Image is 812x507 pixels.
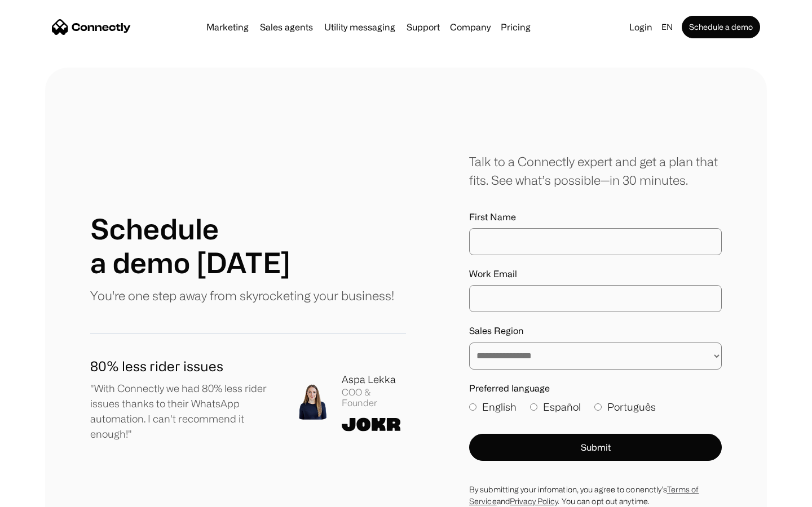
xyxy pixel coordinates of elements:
a: home [52,19,131,35]
div: en [657,19,679,35]
div: en [661,19,673,35]
label: Sales Region [469,326,722,336]
label: Work Email [469,269,722,279]
div: Talk to a Connectly expert and get a plan that fits. See what’s possible—in 30 minutes. [469,152,722,189]
a: Sales agents [255,23,317,32]
a: Pricing [496,23,535,32]
input: Português [594,403,602,411]
div: COO & Founder [342,387,406,408]
aside: Language selected: English [11,486,68,503]
h1: Schedule a demo [DATE] [90,212,290,279]
a: Privacy Policy [510,497,558,505]
input: Español [530,403,537,411]
a: Terms of Service [469,485,699,505]
div: Aspa Lekka [342,372,406,387]
a: Schedule a demo [682,16,760,38]
label: First Name [469,212,722,223]
a: Login [625,19,657,35]
ul: Language list [23,487,68,503]
div: By submitting your infomation, you agree to conenctly’s and . You can opt out anytime. [469,483,722,507]
p: You're one step away from skyrocketing your business! [90,286,394,305]
label: Español [530,399,581,415]
label: Português [594,399,656,415]
a: Marketing [202,23,253,32]
div: Company [450,19,491,35]
h1: 80% less rider issues [90,356,276,376]
button: Submit [469,434,722,461]
a: Support [402,23,444,32]
label: Preferred language [469,383,722,394]
p: "With Connectly we had 80% less rider issues thanks to their WhatsApp automation. I can't recomme... [90,381,276,442]
label: English [469,399,517,415]
a: Utility messaging [320,23,400,32]
div: Company [447,19,494,35]
input: English [469,403,476,411]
